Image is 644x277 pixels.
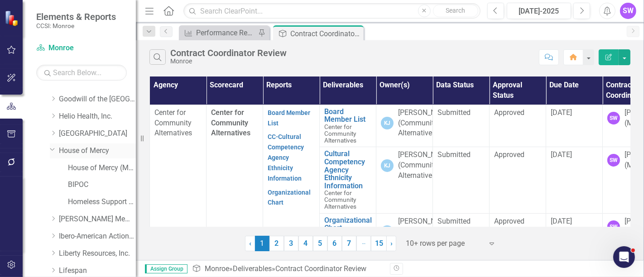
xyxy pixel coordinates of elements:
[381,159,394,172] div: KJ
[284,236,298,251] a: 3
[196,27,256,38] div: Performance Report
[324,216,372,232] a: Organizational Chart
[183,3,481,19] input: Search ClearPoint...
[490,147,546,213] td: Double-Click to Edit
[268,109,310,127] a: Board Member List
[376,147,433,213] td: Double-Click to Edit
[324,123,356,144] span: Center for Community Alternatives
[36,11,116,22] span: Elements & Reports
[324,108,371,124] a: Board Member List
[551,217,572,225] span: [DATE]
[371,236,387,251] a: 15
[607,112,620,124] div: SW
[5,10,21,26] img: ClearPoint Strategy
[170,48,287,58] div: Contract Coordinator Review
[36,22,116,29] small: CCSI: Monroe
[551,150,572,159] span: [DATE]
[59,129,136,139] a: [GEOGRAPHIC_DATA]
[269,236,284,251] a: 2
[59,94,136,105] a: Goodwill of the [GEOGRAPHIC_DATA]
[494,108,524,117] span: Approved
[59,214,136,224] a: [PERSON_NAME] Memorial Institute, Inc.
[620,3,636,19] button: SW
[68,197,136,207] a: Homeless Support Services
[145,264,187,273] span: Assign Group
[398,108,452,139] div: [PERSON_NAME] (Community Alternatives)
[390,239,393,248] span: ›
[320,147,376,213] td: Double-Click to Edit Right Click for Context Menu
[275,264,366,273] div: Contract Coordinator Review
[268,189,311,206] a: Organizational Chart
[398,150,452,181] div: [PERSON_NAME] (Community Alternatives)
[36,65,127,81] input: Search Below...
[298,236,313,251] a: 4
[181,27,256,38] a: Performance Report
[324,150,371,190] a: Cultural Competency Agency Ethnicity Information
[437,108,471,117] span: Submitted
[494,217,524,225] span: Approved
[546,105,603,147] td: Double-Click to Edit
[607,220,620,233] div: SW
[324,189,356,210] span: Center for Community Alternatives
[376,213,433,256] td: Double-Click to Edit
[249,239,251,248] span: ‹
[68,163,136,173] a: House of Mercy (MCOMH Internal)
[170,58,287,65] div: Monroe
[433,213,490,256] td: Double-Click to Edit
[211,108,250,138] span: Center for Community Alternatives
[233,264,272,273] a: Deliverables
[381,117,394,129] div: KJ
[68,180,136,190] a: BIPOC
[320,213,376,256] td: Double-Click to Edit Right Click for Context Menu
[320,105,376,147] td: Double-Click to Edit Right Click for Context Menu
[546,147,603,213] td: Double-Click to Edit
[607,154,620,167] div: SW
[507,3,571,19] button: [DATE]-2025
[205,264,229,273] a: Monroe
[376,105,433,147] td: Double-Click to Edit
[59,231,136,242] a: Ibero-American Action League, Inc.
[490,105,546,147] td: Double-Click to Edit
[342,236,356,251] a: 7
[437,217,471,225] span: Submitted
[192,264,383,274] div: » »
[313,236,327,251] a: 5
[613,246,635,268] iframe: Intercom live chat
[263,105,320,256] td: Double-Click to Edit
[36,43,127,53] a: Monroe
[510,6,568,17] div: [DATE]-2025
[59,248,136,259] a: Liberty Resources, Inc.
[290,28,361,39] div: Contract Coordinator Review
[255,236,269,251] span: 1
[327,236,342,251] a: 6
[446,7,465,14] span: Search
[546,213,603,256] td: Double-Click to Edit
[268,133,304,181] a: CC-Cultural Competency Agency Ethnicity Information
[59,146,136,156] a: House of Mercy
[433,147,490,213] td: Double-Click to Edit
[398,216,452,248] div: [PERSON_NAME] (Community Alternatives)
[59,266,136,276] a: Lifespan
[154,108,202,139] p: Center for Community Alternatives
[433,5,478,17] button: Search
[59,111,136,122] a: Helio Health, Inc.
[551,108,572,117] span: [DATE]
[433,105,490,147] td: Double-Click to Edit
[381,225,394,238] div: KJ
[437,150,471,159] span: Submitted
[494,150,524,159] span: Approved
[150,105,207,256] td: Double-Click to Edit
[490,213,546,256] td: Double-Click to Edit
